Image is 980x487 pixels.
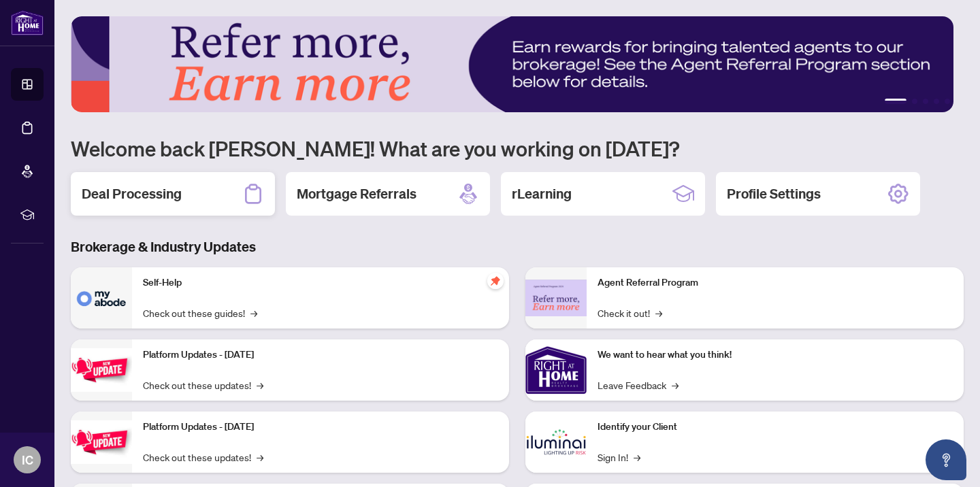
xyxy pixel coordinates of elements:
[598,348,953,363] p: We want to hear what you think!
[655,305,662,320] span: →
[934,99,939,104] button: 4
[71,420,132,463] img: Platform Updates - July 8, 2025
[143,348,498,363] p: Platform Updates - [DATE]
[257,450,263,465] span: →
[71,348,132,391] img: Platform Updates - July 21, 2025
[143,420,498,435] p: Platform Updates - [DATE]
[82,184,182,203] h2: Deal Processing
[598,377,679,392] a: Leave Feedback→
[257,377,263,392] span: →
[727,184,821,203] h2: Profile Settings
[297,184,416,203] h2: Mortgage Referrals
[143,450,263,465] a: Check out these updates!→
[885,99,906,104] button: 1
[912,99,917,104] button: 2
[598,420,953,435] p: Identify your Client
[926,439,966,480] button: Open asap
[71,16,953,112] img: Slide 0
[22,450,33,469] span: IC
[923,99,928,104] button: 3
[487,273,504,289] span: pushpin
[598,305,662,320] a: Check it out!→
[143,377,263,392] a: Check out these updates!→
[525,339,587,401] img: We want to hear what you think!
[598,450,640,465] a: Sign In!→
[71,135,964,161] h1: Welcome back [PERSON_NAME]! What are you working on [DATE]?
[525,412,587,473] img: Identify your Client
[250,305,257,320] span: →
[143,275,498,290] p: Self-Help
[143,305,257,320] a: Check out these guides!→
[634,450,640,465] span: →
[598,275,953,290] p: Agent Referral Program
[525,280,587,317] img: Agent Referral Program
[945,99,950,104] button: 5
[71,267,132,329] img: Self-Help
[512,184,572,203] h2: rLearning
[11,10,44,35] img: logo
[71,237,964,256] h3: Brokerage & Industry Updates
[672,377,679,392] span: →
